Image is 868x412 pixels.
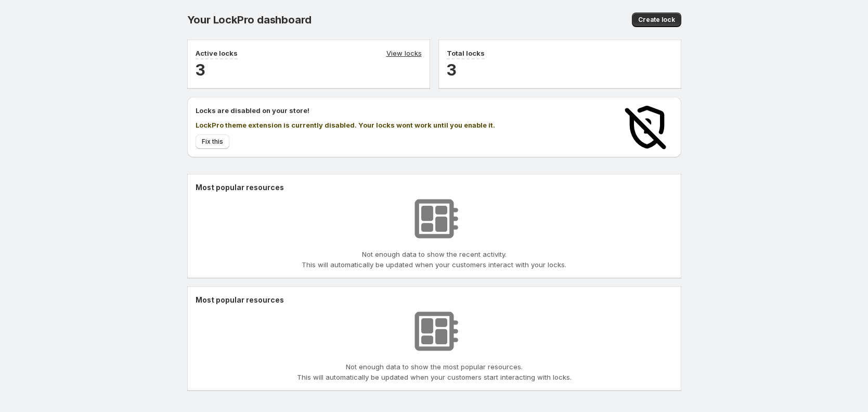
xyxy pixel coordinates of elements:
span: Fix this [202,138,223,146]
p: Active locks [196,48,238,58]
h2: 3 [447,59,673,80]
button: Fix this [196,134,229,149]
h2: Most popular resources [196,295,673,305]
p: LockPro theme extension is currently disabled. Your locks wont work until you enable it. [196,120,611,130]
h2: Locks are disabled on your store! [196,105,611,116]
img: No resources found [408,193,460,245]
button: Create lock [632,13,681,27]
p: Not enough data to show the most popular resources. This will automatically be updated when your ... [297,361,572,382]
h2: 3 [196,59,422,80]
h2: Most popular resources [196,182,673,193]
a: View locks [386,48,422,59]
span: Create lock [638,16,675,24]
p: Not enough data to show the recent activity. This will automatically be updated when your custome... [302,249,566,270]
p: Total locks [447,48,485,58]
img: No resources found [408,305,460,357]
span: Your LockPro dashboard [187,14,312,26]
